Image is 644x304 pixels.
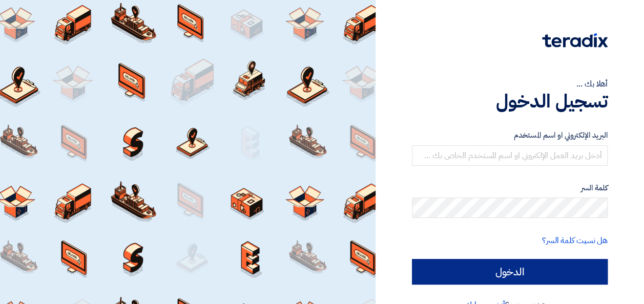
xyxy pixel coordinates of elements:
[412,182,608,194] label: كلمة السر
[412,145,608,166] input: أدخل بريد العمل الإلكتروني او اسم المستخدم الخاص بك ...
[412,259,608,285] input: الدخول
[542,234,608,247] a: هل نسيت كلمة السر؟
[412,129,608,141] label: البريد الإلكتروني او اسم المستخدم
[412,90,608,113] h1: تسجيل الدخول
[412,78,608,90] div: أهلا بك ...
[542,33,608,48] img: Teradix logo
